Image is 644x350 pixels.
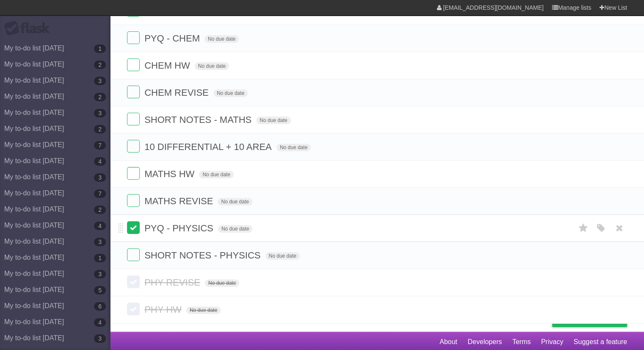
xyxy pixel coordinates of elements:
label: Done [127,167,140,180]
b: 1 [94,254,106,262]
span: No due date [205,279,239,287]
span: PYQ - CHEM [144,33,202,44]
b: 3 [94,334,106,343]
a: Privacy [541,334,563,350]
b: 4 [94,318,106,327]
label: Done [127,140,140,153]
span: CHEM REVISE [144,87,211,98]
span: No due date [186,306,221,314]
b: 3 [94,77,106,85]
label: Done [127,303,140,315]
span: PHY REVISE [144,277,202,288]
span: Buy me a coffee [570,312,623,327]
div: Flask [4,21,55,36]
b: 4 [94,157,106,166]
b: 3 [94,238,106,246]
label: Done [127,31,140,44]
label: Done [127,113,140,125]
span: No due date [256,117,290,124]
a: Terms [512,334,531,350]
a: Suggest a feature [574,334,627,350]
span: MATHS HW [144,169,196,179]
label: Done [127,248,140,261]
label: Done [127,275,140,288]
b: 7 [94,189,106,198]
b: 5 [94,286,106,294]
span: PYQ - PHYSICS [144,223,216,233]
label: Done [127,221,140,234]
b: 4 [94,222,106,230]
b: 7 [94,141,106,150]
span: SHORT NOTES - PHYSICS [144,250,263,261]
span: CHEM HW [144,60,192,71]
label: Star task [575,221,591,235]
b: 2 [94,93,106,101]
b: 6 [94,302,106,311]
b: 3 [94,270,106,278]
span: SHORT NOTES - MATHS [144,114,254,125]
span: No due date [213,89,248,97]
span: No due date [195,62,229,70]
b: 3 [94,173,106,182]
span: No due date [205,35,239,43]
b: 1 [94,44,106,53]
span: MATHS REVISE [144,196,215,206]
b: 2 [94,61,106,69]
span: No due date [276,144,311,151]
a: Developers [467,334,502,350]
b: 3 [94,109,106,117]
b: 2 [94,125,106,133]
span: No due date [265,252,300,260]
span: 10 DIFFERENTIAL + 10 AREA [144,142,274,152]
span: No due date [199,171,233,178]
label: Done [127,86,140,98]
span: No due date [218,225,252,233]
b: 2 [94,206,106,214]
a: About [439,334,457,350]
span: No due date [218,198,252,206]
label: Done [127,58,140,71]
span: PHY HW [144,304,184,315]
label: Done [127,194,140,207]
